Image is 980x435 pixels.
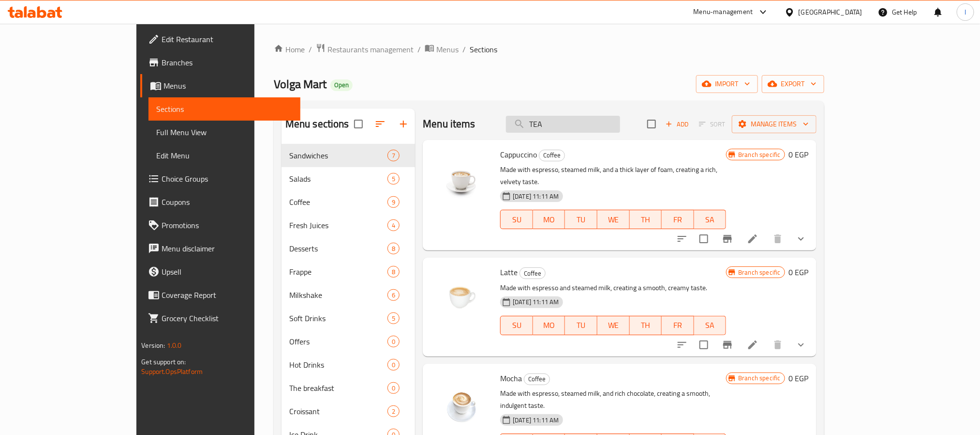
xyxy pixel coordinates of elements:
[140,283,300,307] a: Coverage Report
[537,213,562,227] span: MO
[601,318,626,332] span: WE
[388,360,399,370] span: 0
[762,75,824,93] button: export
[799,7,862,17] div: [GEOGRAPHIC_DATA]
[734,268,784,277] span: Branch specific
[500,316,533,335] button: SU
[694,316,727,335] button: SA
[388,337,399,346] span: 0
[734,150,784,159] span: Branch specific
[766,333,789,357] button: delete
[694,210,727,229] button: SA
[662,117,693,132] span: Add item
[387,150,400,161] div: items
[537,318,562,332] span: MO
[732,115,817,133] button: Manage items
[630,210,662,229] button: TH
[148,121,300,144] a: Full Menu View
[282,190,415,214] div: Coffee9
[387,405,400,417] div: items
[140,74,300,97] a: Menus
[387,336,400,347] div: items
[533,316,565,335] button: MO
[140,237,300,260] a: Menu disclaimer
[569,318,594,332] span: TU
[388,151,399,160] span: 7
[630,316,662,335] button: TH
[141,356,186,368] span: Get support on:
[285,117,349,131] h2: Menu sections
[388,407,399,416] span: 2
[505,318,529,332] span: SU
[500,388,726,412] p: Made with espresso, steamed milk, and rich chocolate, creating a smooth, indulgent taste.
[388,174,399,184] span: 5
[162,266,292,278] span: Upsell
[387,266,400,278] div: items
[289,150,387,161] span: Sandwiches
[388,384,399,393] span: 0
[509,416,563,425] span: [DATE] 11:11 AM
[565,210,597,229] button: TU
[387,289,400,301] div: items
[163,80,292,92] span: Menus
[500,265,518,280] span: Latte
[282,144,415,167] div: Sandwiches7
[716,333,739,357] button: Branch-specific-item
[789,265,809,279] h6: 0 EGP
[140,190,300,214] a: Coupons
[795,339,807,351] svg: Show Choices
[289,312,387,324] div: Soft Drinks
[162,57,292,68] span: Branches
[505,213,529,227] span: SU
[140,260,300,283] a: Upsell
[789,333,813,357] button: show more
[140,214,300,237] a: Promotions
[965,7,966,17] span: I
[140,307,300,330] a: Grocery Checklist
[664,119,690,130] span: Add
[634,213,658,227] span: TH
[162,33,292,45] span: Edit Restaurant
[282,260,415,283] div: Frappe8
[509,192,563,201] span: [DATE] 11:11 AM
[500,282,726,294] p: Made with espresso and steamed milk, creating a smooth, creamy taste.
[148,144,300,167] a: Edit Menu
[666,213,690,227] span: FR
[388,291,399,300] span: 6
[565,316,597,335] button: TU
[289,382,387,394] span: The breakfast
[140,167,300,190] a: Choice Groups
[289,336,387,347] div: Offers
[539,150,564,161] span: Coffee
[289,173,387,185] span: Salads
[509,297,563,307] span: [DATE] 11:11 AM
[392,112,415,136] button: Add section
[500,210,533,229] button: SU
[289,405,387,417] div: Croissant
[470,44,497,55] span: Sections
[431,372,492,434] img: Mocha
[500,147,537,162] span: Cappuccino
[795,233,807,245] svg: Show Choices
[601,213,626,227] span: WE
[662,210,694,229] button: FR
[694,229,714,249] span: Select to update
[539,150,565,161] div: Coffee
[156,103,292,115] span: Sections
[162,219,292,231] span: Promotions
[520,268,545,279] span: Coffee
[425,43,459,56] a: Menus
[388,198,399,207] span: 9
[289,359,387,371] span: Hot Drinks
[698,318,723,332] span: SA
[289,266,387,278] span: Frappe
[289,289,387,301] div: Milkshake
[289,243,387,254] div: Desserts
[569,213,594,227] span: TU
[156,150,292,161] span: Edit Menu
[141,339,165,352] span: Version:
